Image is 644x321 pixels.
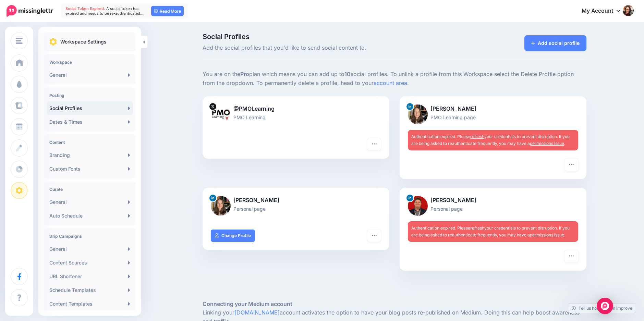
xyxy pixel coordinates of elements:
[16,38,23,44] img: menu.png
[211,104,231,124] img: 8GyXz8T--35675.jpg
[344,71,351,77] b: 10
[408,104,428,124] img: 1694688939911-36522.png
[60,38,107,46] p: Workspace Settings
[49,187,130,192] h4: Curate
[47,297,133,311] a: Content Templates
[408,113,578,121] p: PMO Learning page
[47,115,133,129] a: Dates & Times
[49,140,130,145] h4: Content
[47,68,133,82] a: General
[211,196,381,205] p: [PERSON_NAME]
[408,196,428,216] img: 1657124497966-76390.png
[151,6,184,16] a: Read More
[203,300,586,308] h5: Connecting your Medium account
[211,205,381,213] p: Personal page
[374,79,407,86] a: account area
[47,148,133,162] a: Branding
[49,60,130,65] h4: Workspace
[530,232,564,237] a: permissions issue
[575,3,634,20] a: My Account
[211,104,381,113] p: @PMOLearning
[597,298,613,314] div: Open Intercom Messenger
[203,44,455,52] span: Add the social profiles that you'd like to send social content to.
[234,309,280,316] a: [DOMAIN_NAME]
[47,270,133,283] a: URL Shortener
[211,113,381,121] p: PMO Learning
[240,71,249,77] b: Pro
[470,134,484,139] a: refresh
[47,195,133,209] a: General
[47,256,133,270] a: Content Sources
[470,225,484,231] a: refresh
[47,162,133,176] a: Custom Fonts
[47,209,133,223] a: Auto Schedule
[411,134,570,146] span: Authentication expired. Please your credentials to prevent disruption. If you are being asked to ...
[211,230,255,242] a: Change Profile
[65,6,144,16] span: A social token has expired and needs to be re-authenticated…
[47,283,133,297] a: Schedule Templates
[408,196,578,205] p: [PERSON_NAME]
[47,242,133,256] a: General
[211,196,231,216] img: 1694688939911-36522.png
[49,234,130,239] h4: Drip Campaigns
[524,35,586,51] a: Add social profile
[203,70,586,88] p: You are on the plan which means you can add up to social profiles. To unlink a profile from this ...
[411,225,570,237] span: Authentication expired. Please your credentials to prevent disruption. If you are being asked to ...
[530,141,564,146] a: permissions issue
[49,38,57,46] img: settings.png
[47,101,133,115] a: Social Profiles
[568,304,636,313] a: Tell us how we can improve
[7,5,53,17] img: Missinglettr
[203,33,455,40] span: Social Profiles
[408,205,578,213] p: Personal page
[65,6,105,11] span: Social Token Expired.
[408,104,578,113] p: [PERSON_NAME]
[49,93,130,98] h4: Posting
